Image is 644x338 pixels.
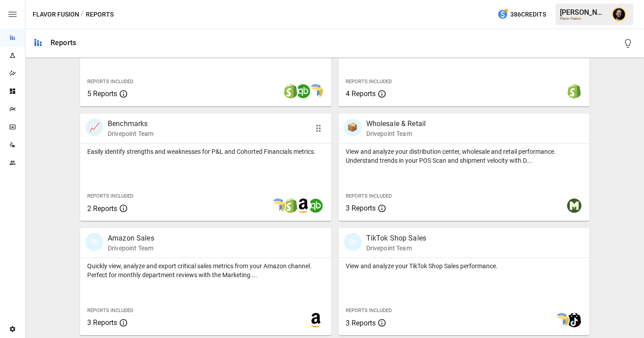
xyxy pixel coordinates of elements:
span: 4 Reports [346,89,376,98]
img: smart model [309,84,323,98]
div: 🛍 [344,233,362,251]
p: Wholesale & Retail [366,118,426,129]
img: muffindata [567,199,581,213]
p: Benchmarks [108,118,153,129]
div: Reports [51,38,76,47]
span: Reports Included [87,79,133,84]
div: 🛍 [85,233,103,251]
p: Drivepoint Team [366,129,426,138]
p: Amazon Sales [108,233,154,244]
div: 📦 [344,118,362,136]
p: Drivepoint Team [108,129,153,138]
img: shopify [284,84,298,98]
div: Flavor Fusion [560,17,606,21]
p: Drivepoint Team [366,244,427,253]
span: Reports Included [346,79,392,84]
img: amazon [296,199,310,213]
span: 3 Reports [346,204,376,212]
div: [PERSON_NAME] [560,8,606,17]
img: amazon [309,313,323,327]
img: Ciaran Nugent [612,7,626,21]
span: 3 Reports [87,318,117,327]
p: TikTok Shop Sales [366,233,427,244]
img: shopify [284,199,298,213]
button: Flavor Fusion [33,9,79,20]
p: Easily identify strengths and weaknesses for P&L and Cohorted Financials metrics. [87,147,324,156]
p: Drivepoint Team [108,244,154,253]
span: 386 Credits [510,9,546,20]
img: shopify [567,84,581,98]
p: View and analyze your TikTok Shop Sales performance. [346,262,583,270]
p: View and analyze your distribution center, wholesale and retail performance. Understand trends in... [346,147,583,165]
div: / [81,9,84,20]
span: 2 Reports [87,204,117,213]
span: Reports Included [87,308,133,313]
div: 📈 [85,118,103,136]
button: 386Credits [494,6,550,23]
img: quickbooks [309,199,323,213]
button: Ciaran Nugent [606,2,631,27]
span: Reports Included [346,193,392,199]
span: 3 Reports [346,319,376,327]
span: Reports Included [346,308,392,313]
img: quickbooks [296,84,310,98]
img: tiktok [567,313,581,327]
p: Quickly view, analyze and export critical sales metrics from your Amazon channel. Perfect for mon... [87,262,324,279]
span: Reports Included [87,193,133,199]
img: smart model [271,199,285,213]
span: 5 Reports [87,89,117,98]
img: smart model [555,313,569,327]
